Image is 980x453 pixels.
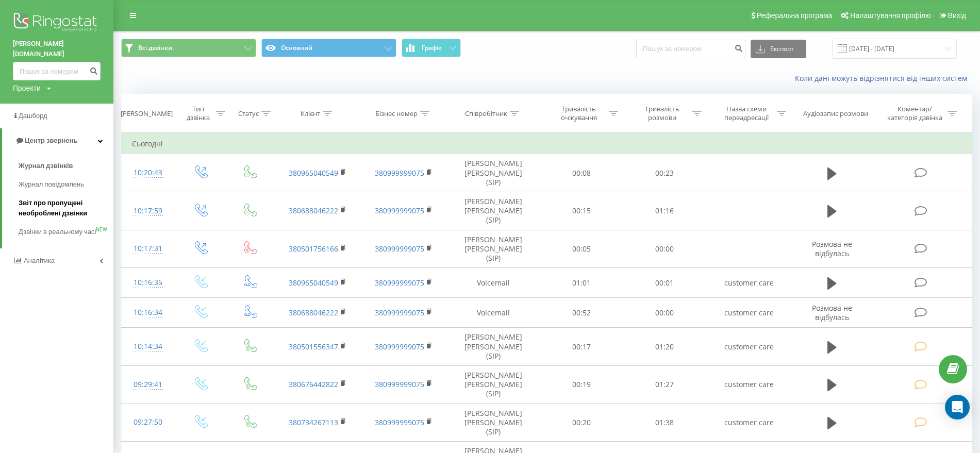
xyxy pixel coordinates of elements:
[623,154,706,192] td: 00:23
[447,404,540,442] td: [PERSON_NAME] [PERSON_NAME] (SIP)
[375,308,424,317] a: 380999999075
[19,157,113,175] a: Журнал дзвінків
[19,175,113,194] a: Журнал повідомлень
[25,137,77,144] span: Центр звернень
[138,44,172,52] span: Всі дзвінки
[184,105,213,122] div: Тип дзвінка
[375,168,424,178] a: 380999999075
[706,268,792,298] td: customer care
[447,192,540,230] td: [PERSON_NAME] [PERSON_NAME] (SIP)
[19,161,73,171] span: Журнал дзвінків
[13,62,101,80] input: Пошук за номером
[13,83,41,93] div: Проекти
[132,163,164,183] div: 10:20:43
[447,230,540,268] td: [PERSON_NAME] [PERSON_NAME] (SIP)
[447,366,540,404] td: [PERSON_NAME] [PERSON_NAME] (SIP)
[375,278,424,288] a: 380999999075
[19,112,47,120] span: Дашборд
[375,379,424,389] a: 380999999075
[375,109,418,118] div: Бізнес номер
[706,298,792,328] td: customer care
[132,337,164,357] div: 10:14:34
[812,303,852,322] span: Розмова не відбулась
[623,404,706,442] td: 01:38
[289,244,338,254] a: 380501756166
[447,268,540,298] td: Voicemail
[551,105,606,122] div: Тривалість очікування
[623,192,706,230] td: 01:16
[623,328,706,366] td: 01:20
[132,201,164,221] div: 10:17:59
[447,328,540,366] td: [PERSON_NAME] [PERSON_NAME] (SIP)
[2,128,113,153] a: Центр звернень
[132,273,164,293] div: 10:16:35
[375,417,424,427] a: 380999999075
[19,179,84,190] span: Журнал повідомлень
[375,244,424,254] a: 380999999075
[289,417,338,427] a: 380734267113
[121,39,256,57] button: Всі дзвінки
[623,230,706,268] td: 00:00
[623,268,706,298] td: 00:01
[13,39,101,59] a: [PERSON_NAME][DOMAIN_NAME]
[465,109,507,118] div: Співробітник
[19,194,113,223] a: Звіт про пропущені необроблені дзвінки
[261,39,396,57] button: Основний
[122,133,972,154] td: Сьогодні
[447,298,540,328] td: Voicemail
[540,268,623,298] td: 01:01
[132,239,164,259] div: 10:17:31
[422,44,442,52] span: Графік
[289,379,338,389] a: 380676442822
[540,366,623,404] td: 00:19
[623,366,706,404] td: 01:27
[636,40,745,58] input: Пошук за номером
[132,375,164,395] div: 09:29:41
[289,342,338,351] a: 380501556347
[540,298,623,328] td: 00:52
[812,239,852,258] span: Розмова не відбулась
[945,395,970,420] div: Open Intercom Messenger
[719,105,774,122] div: Назва схеми переадресації
[121,109,173,118] div: [PERSON_NAME]
[13,10,101,36] img: Ringostat logo
[402,39,461,57] button: Графік
[19,198,108,219] span: Звіт про пропущені необроблені дзвінки
[301,109,320,118] div: Клієнт
[447,154,540,192] td: [PERSON_NAME] [PERSON_NAME] (SIP)
[289,206,338,215] a: 380688046222
[289,278,338,288] a: 380965040549
[751,40,806,58] button: Експорт
[375,342,424,351] a: 380999999075
[289,168,338,178] a: 380965040549
[635,105,690,122] div: Тривалість розмови
[540,404,623,442] td: 00:20
[706,366,792,404] td: customer care
[289,308,338,317] a: 380688046222
[540,154,623,192] td: 00:08
[795,73,972,83] a: Коли дані можуть відрізнятися вiд інших систем
[132,303,164,323] div: 10:16:34
[803,109,868,118] div: Аудіозапис розмови
[375,206,424,215] a: 380999999075
[885,105,945,122] div: Коментар/категорія дзвінка
[540,328,623,366] td: 00:17
[540,230,623,268] td: 00:05
[238,109,259,118] div: Статус
[706,328,792,366] td: customer care
[19,227,96,237] span: Дзвінки в реальному часі
[757,11,833,20] span: Реферальна програма
[623,298,706,328] td: 00:00
[132,412,164,432] div: 09:27:50
[24,257,55,264] span: Аналiтика
[19,223,113,241] a: Дзвінки в реальному часіNEW
[850,11,931,20] span: Налаштування профілю
[540,192,623,230] td: 00:15
[948,11,966,20] span: Вихід
[706,404,792,442] td: customer care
